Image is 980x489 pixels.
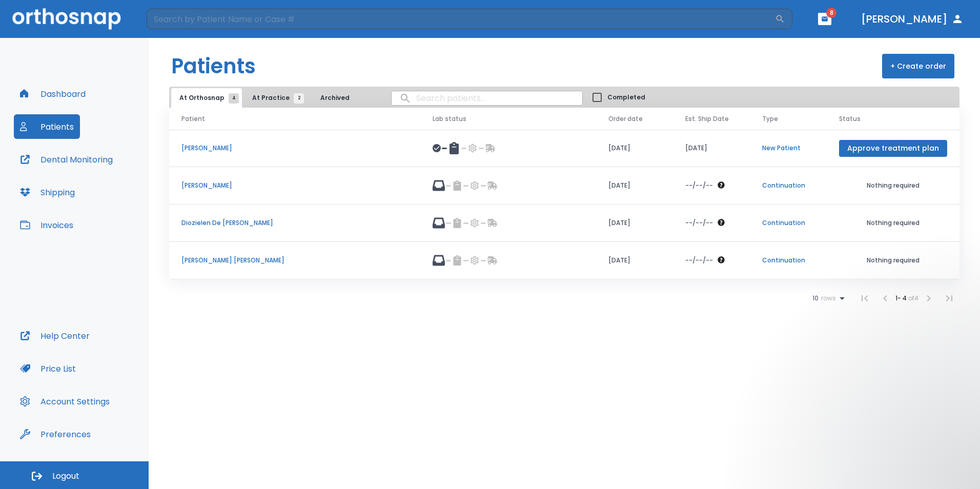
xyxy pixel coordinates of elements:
span: Type [762,114,778,124]
span: Logout [52,471,79,482]
p: Continuation [762,218,814,228]
p: --/--/-- [685,218,713,228]
p: --/--/-- [685,256,713,265]
span: Patient [181,114,205,124]
button: Account Settings [14,389,116,414]
h1: Patients [171,51,256,81]
span: Est. Ship Date [685,114,729,124]
button: Approve treatment plan [839,140,947,157]
span: Status [839,114,861,124]
p: Nothing required [839,256,947,265]
td: [DATE] [596,242,673,279]
span: 8 [826,8,836,18]
p: Continuation [762,181,814,190]
p: [PERSON_NAME] [181,181,408,190]
span: of 4 [908,294,918,302]
div: The date will be available after approving treatment plan [685,218,738,228]
span: 1 - 4 [895,294,908,302]
span: Order date [608,114,643,124]
div: The date will be available after approving treatment plan [685,181,738,190]
span: At Practice [252,93,299,103]
button: Invoices [14,213,79,237]
span: Completed [607,93,645,102]
p: [PERSON_NAME] [PERSON_NAME] [181,256,408,265]
img: Orthosnap [12,8,121,29]
button: [PERSON_NAME] [857,10,968,28]
div: tabs [171,88,362,108]
p: Continuation [762,256,814,265]
p: Diozielen De [PERSON_NAME] [181,218,408,228]
p: New Patient [762,144,814,153]
td: [DATE] [596,130,673,167]
button: Shipping [14,180,81,205]
button: Dashboard [14,81,92,106]
input: search [392,88,582,108]
p: Nothing required [839,181,947,190]
button: Archived [309,88,360,108]
button: + Create order [882,54,954,78]
button: Price List [14,356,82,381]
span: 2 [294,93,304,104]
span: rows [819,295,836,302]
span: Lab status [433,114,466,124]
button: Dental Monitoring [14,147,119,172]
span: At Orthosnap [179,93,234,103]
td: [DATE] [673,130,750,167]
button: Preferences [14,422,97,446]
p: Nothing required [839,218,947,228]
td: [DATE] [596,167,673,205]
button: Patients [14,114,80,139]
div: The date will be available after approving treatment plan [685,256,738,265]
span: 10 [812,295,819,302]
p: [PERSON_NAME] [181,144,408,153]
input: Search by Patient Name or Case # [147,9,775,29]
p: --/--/-- [685,181,713,190]
td: [DATE] [596,205,673,242]
button: Help Center [14,323,96,348]
span: 4 [229,93,239,104]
